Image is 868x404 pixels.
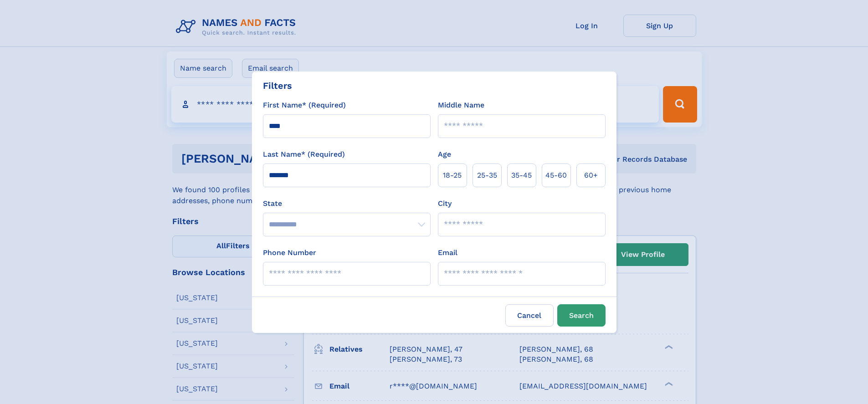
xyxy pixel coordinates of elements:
button: Search [557,304,606,327]
label: Age [438,149,451,160]
label: Last Name* (Required) [263,149,345,160]
span: 35‑45 [511,170,532,181]
label: Phone Number [263,247,316,258]
span: 60+ [584,170,598,181]
label: State [263,198,431,209]
label: Cancel [505,304,554,327]
label: Email [438,247,457,258]
label: First Name* (Required) [263,100,346,111]
span: 25‑35 [477,170,497,181]
div: Filters [263,79,292,92]
label: City [438,198,452,209]
span: 18‑25 [443,170,462,181]
span: 45‑60 [545,170,567,181]
label: Middle Name [438,100,484,111]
